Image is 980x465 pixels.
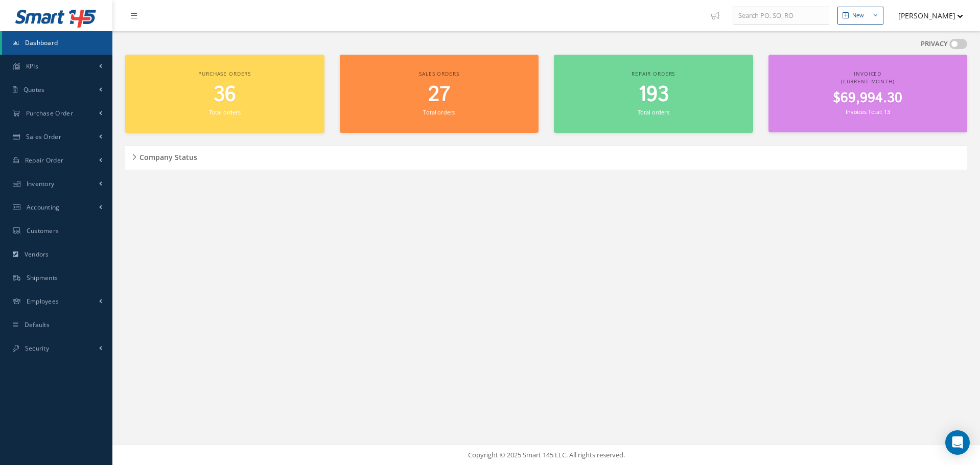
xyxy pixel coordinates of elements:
div: Open Intercom Messenger [945,430,970,455]
a: Repair orders 193 Total orders [554,55,753,133]
span: Repair orders [632,70,675,77]
button: New [837,7,883,25]
button: [PERSON_NAME] [889,6,963,26]
span: Purchase orders [198,70,251,77]
span: Defaults [25,320,50,329]
span: Customers [27,226,59,235]
span: $69,994.30 [833,88,902,108]
a: Dashboard [2,31,112,55]
span: Shipments [27,273,58,282]
span: Repair Order [25,156,64,165]
span: 27 [428,80,450,109]
div: New [852,11,864,20]
a: Invoiced (Current Month) $69,994.30 Invoices Total: 13 [768,55,968,132]
span: Vendors [25,250,49,259]
span: Purchase Order [26,109,73,118]
span: Sales Order [26,132,61,141]
input: Search PO, SO, RO [733,7,829,25]
span: Employees [27,297,59,306]
span: Inventory [27,179,55,188]
small: Invoices Total: 13 [846,108,890,115]
span: Sales orders [419,70,459,77]
label: PRIVACY [921,39,948,49]
span: Dashboard [25,38,58,47]
span: Security [25,344,49,353]
small: Total orders [423,108,455,116]
a: Sales orders 27 Total orders [340,55,539,133]
span: Invoiced [854,70,881,77]
span: (Current Month) [841,78,895,85]
span: KPIs [26,62,38,71]
h5: Company Status [136,150,197,162]
span: Quotes [24,85,45,94]
small: Total orders [209,108,241,116]
span: 36 [214,80,236,109]
small: Total orders [638,108,669,116]
span: Accounting [27,203,60,212]
div: Copyright © 2025 Smart 145 LLC. All rights reserved. [123,450,970,460]
span: 193 [638,80,669,109]
a: Purchase orders 36 Total orders [125,55,324,133]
